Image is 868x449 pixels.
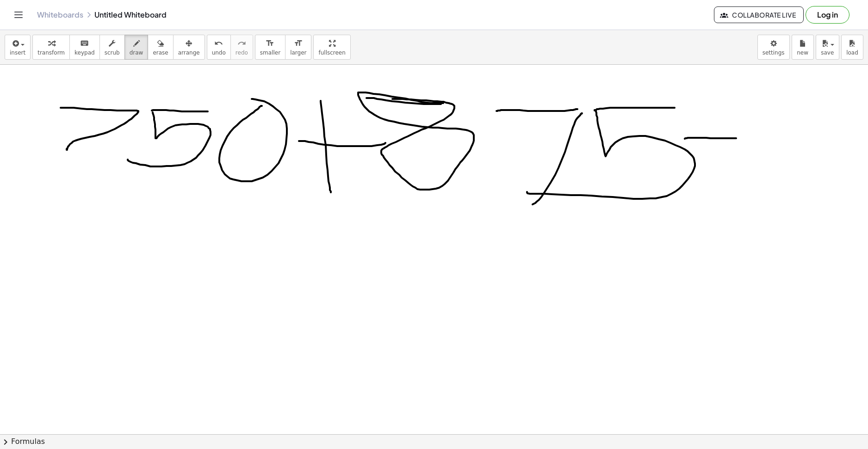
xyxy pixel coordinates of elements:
[821,49,834,56] span: save
[99,35,125,60] button: scrub
[722,11,796,19] span: Collaborate Live
[207,35,231,60] button: undoundo
[5,35,31,60] button: insert
[214,38,223,49] i: undo
[32,35,70,60] button: transform
[178,49,200,56] span: arrange
[37,10,83,19] a: Whiteboards
[153,49,168,56] span: erase
[37,49,65,56] span: transform
[255,35,285,60] button: format_sizesmaller
[260,49,280,56] span: smaller
[290,49,306,56] span: larger
[130,49,143,56] span: draw
[74,49,95,56] span: keypad
[236,49,248,56] span: redo
[148,35,173,60] button: erase
[11,7,26,22] button: Toggle navigation
[69,35,100,60] button: keyboardkeypad
[266,38,274,49] i: format_size
[80,38,89,49] i: keyboard
[714,6,804,23] button: Collaborate Live
[792,35,814,60] button: new
[212,49,226,56] span: undo
[846,49,858,56] span: load
[757,35,790,60] button: settings
[816,35,839,60] button: save
[313,35,350,60] button: fullscreen
[294,38,303,49] i: format_size
[230,35,253,60] button: redoredo
[124,35,149,60] button: draw
[797,49,808,56] span: new
[285,35,311,60] button: format_sizelarger
[318,49,345,56] span: fullscreen
[10,49,25,56] span: insert
[105,49,120,56] span: scrub
[237,38,246,49] i: redo
[173,35,205,60] button: arrange
[841,35,863,60] button: load
[763,49,785,56] span: settings
[806,6,849,24] button: Log in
